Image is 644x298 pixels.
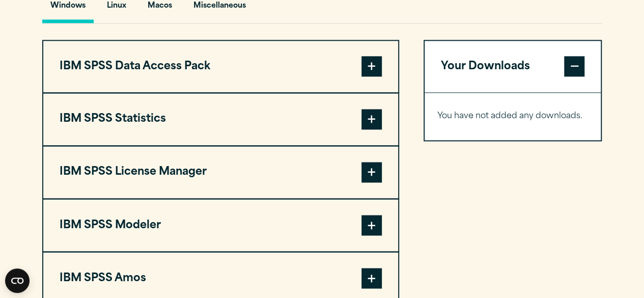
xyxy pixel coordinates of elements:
[43,93,398,145] button: IBM SPSS Statistics
[425,92,601,140] div: Your Downloads
[43,41,398,93] button: IBM SPSS Data Access Pack
[43,199,398,251] button: IBM SPSS Modeler
[43,146,398,198] button: IBM SPSS License Manager
[5,268,30,293] button: Open CMP widget
[425,41,601,93] button: Your Downloads
[437,109,589,124] p: You have not added any downloads.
